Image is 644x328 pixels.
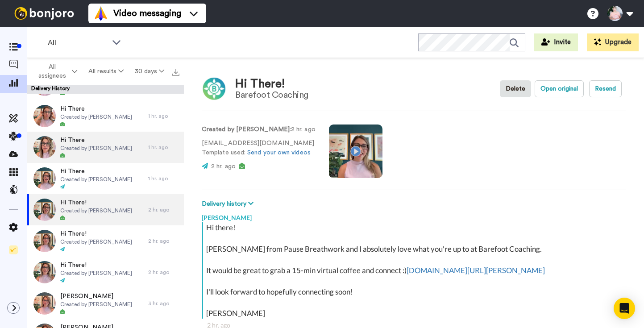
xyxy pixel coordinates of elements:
span: Created by [PERSON_NAME] [60,270,132,277]
div: Open Intercom Messenger [614,298,635,319]
div: 2 hr. ago [148,237,179,245]
span: Hi There [60,104,132,113]
button: All assignees [29,59,83,84]
span: Created by [PERSON_NAME] [60,238,132,245]
button: Resend [589,80,622,97]
img: 4edc1693-3872-4a93-b59e-0ad3a047cb74-thumb.jpg [33,292,56,315]
img: 0ac7f435-baac-4dbe-95e2-df7f0ff11f1a-thumb.jpg [33,136,56,158]
span: Created by [PERSON_NAME] [60,301,132,308]
button: 30 days [129,63,170,79]
img: 7cd1a288-a5a9-49cf-aa0a-e2c2d8db7f93-thumb.jpg [33,167,56,190]
a: Send your own videos [247,149,311,156]
span: All assignees [34,62,70,80]
span: Created by [PERSON_NAME] [60,113,132,120]
div: 3 hr. ago [148,300,179,307]
span: Created by [PERSON_NAME] [60,176,132,183]
a: [PERSON_NAME]Created by [PERSON_NAME]3 hr. ago [27,288,184,319]
button: Delete [500,80,531,97]
div: [PERSON_NAME] [202,209,626,222]
div: Delivery History [27,85,184,94]
a: Hi There!Created by [PERSON_NAME]2 hr. ago [27,225,184,257]
span: [PERSON_NAME] [60,292,132,301]
button: Export all results that match these filters now. [170,65,182,78]
p: [EMAIL_ADDRESS][DOMAIN_NAME] Template used: [202,139,316,158]
button: Delivery history [202,199,256,209]
button: Open original [535,80,584,97]
a: Hi ThereCreated by [PERSON_NAME]1 hr. ago [27,132,184,163]
button: All results [83,63,129,79]
div: 2 hr. ago [148,206,179,213]
img: 3fe41029-eb10-49df-8ecb-db43c4f8d9c3-thumb.jpg [33,199,56,221]
a: Hi There!Created by [PERSON_NAME]2 hr. ago [27,257,184,288]
span: Video messaging [113,7,181,20]
img: b6f9d61b-2616-40a5-bf39-d87237c5f9e4-thumb.jpg [33,261,56,283]
div: 2 hr. ago [148,269,179,276]
span: Hi There! [60,198,132,207]
img: Image of Hi There! [202,77,226,101]
img: Checklist.svg [9,245,18,254]
span: 2 hr. ago [211,163,236,170]
a: Hi There!Created by [PERSON_NAME]2 hr. ago [27,194,184,225]
div: Hi There! [235,78,308,91]
strong: Created by [PERSON_NAME] [202,126,290,133]
img: vm-color.svg [94,6,108,21]
img: export.svg [172,69,179,76]
img: 97eec91e-5349-4423-8704-6b51ce9fab7f-thumb.jpg [33,105,56,127]
button: Invite [534,33,578,51]
span: Created by [PERSON_NAME] [60,145,132,152]
a: Hi ThereCreated by [PERSON_NAME]1 hr. ago [27,100,184,132]
span: All [48,37,108,48]
span: Hi There [60,136,132,145]
p: : 2 hr. ago [202,125,316,134]
div: 1 hr. ago [148,112,179,120]
div: Barefoot Coaching [235,90,308,100]
a: [DOMAIN_NAME][URL][PERSON_NAME] [407,266,545,275]
span: Created by [PERSON_NAME] [60,207,132,214]
button: Upgrade [587,33,639,51]
div: Hi there! [PERSON_NAME] from Pause Breathwork and I absolutely love what you're up to at Barefoot... [206,222,624,319]
span: Hi There [60,167,132,176]
span: Hi There! [60,261,132,270]
img: bj-logo-header-white.svg [11,7,78,20]
div: 1 hr. ago [148,175,179,182]
img: 4abec3bb-3391-43e3-aa99-4bc2caefc27e-thumb.jpg [33,230,56,252]
a: Hi ThereCreated by [PERSON_NAME]1 hr. ago [27,163,184,194]
div: 1 hr. ago [148,144,179,151]
span: Hi There! [60,229,132,238]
